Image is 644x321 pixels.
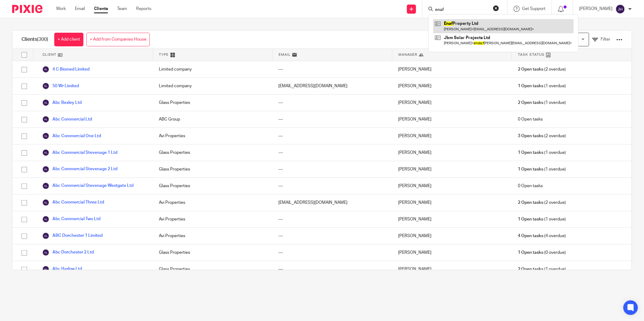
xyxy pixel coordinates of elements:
[18,49,30,61] input: Select all
[522,7,545,11] span: Get Support
[153,94,273,111] div: Glass Properties
[273,261,392,277] div: ---
[392,78,512,94] div: [PERSON_NAME]
[22,36,48,43] h1: Clients
[117,6,127,12] a: Team
[86,33,150,46] a: + Add from Companies House
[518,250,566,256] span: (0 overdue)
[392,261,512,277] div: [PERSON_NAME]
[434,7,489,13] input: Search
[518,250,543,256] span: 1 Open tasks
[273,61,392,78] div: ---
[273,94,392,111] div: ---
[153,128,273,144] div: Avi Properties
[273,194,392,211] div: [EMAIL_ADDRESS][DOMAIN_NAME]
[273,244,392,261] div: ---
[392,144,512,161] div: [PERSON_NAME]
[392,161,512,177] div: [PERSON_NAME]
[136,6,151,12] a: Reports
[493,5,499,11] button: Clear
[42,166,117,173] a: Abc Commercial Stevenage 2 Ltd
[273,211,392,227] div: ---
[273,178,392,194] div: ---
[518,216,543,222] span: 1 Open tasks
[42,182,49,190] img: svg%3E
[392,128,512,144] div: [PERSON_NAME]
[153,111,273,127] div: ABC Group
[518,66,566,72] span: (2 overdue)
[518,216,566,222] span: (1 overdue)
[518,233,566,239] span: (4 overdue)
[398,52,418,57] span: Manager
[42,232,102,240] a: ABC Dorchester 1 Limited
[518,150,543,156] span: 1 Open tasks
[392,228,512,244] div: [PERSON_NAME]
[392,211,512,227] div: [PERSON_NAME]
[153,178,273,194] div: Glass Properties
[42,82,49,90] img: svg%3E
[273,111,392,127] div: ---
[153,211,273,227] div: Avi Properties
[518,233,543,239] span: 4 Open tasks
[42,182,133,190] a: Abc Commercial Stevenage Westgate Ltd
[42,199,49,206] img: svg%3E
[153,261,273,277] div: Glass Properties
[392,61,512,78] div: [PERSON_NAME]
[518,52,545,57] span: Task Status
[153,194,273,211] div: Avi Properties
[279,52,291,57] span: Email
[56,6,66,12] a: Work
[42,232,49,240] img: svg%3E
[518,83,566,89] span: (1 overdue)
[518,133,543,139] span: 3 Open tasks
[518,166,543,172] span: 1 Open tasks
[54,33,83,46] a: + Add client
[518,200,543,206] span: 2 Open tasks
[518,66,543,72] span: 2 Open tasks
[392,194,512,211] div: [PERSON_NAME]
[153,78,273,94] div: Limited company
[42,132,49,140] img: svg%3E
[518,116,543,122] span: 0 Open tasks
[42,249,94,256] a: Abc Dorchester 2 Ltd
[518,200,566,206] span: (2 overdue)
[273,228,392,244] div: ---
[42,116,92,123] a: Abc Commercial Ltd
[518,183,543,189] span: 0 Open tasks
[42,149,117,156] a: Abc Commercial Stevenage 1 Ltd
[42,66,49,73] img: svg%3E
[42,249,49,256] img: svg%3E
[42,116,49,123] img: svg%3E
[42,216,100,223] a: Abc Commercial Two Ltd
[42,82,79,90] a: 50 Wr Limited
[518,100,543,106] span: 2 Open tasks
[273,161,392,177] div: ---
[273,144,392,161] div: ---
[615,4,625,14] img: svg%3E
[42,52,56,57] span: Client
[601,37,610,41] span: Filter
[273,128,392,144] div: ---
[579,6,612,12] p: [PERSON_NAME]
[42,99,82,106] a: Abc Bexley Ltd
[153,228,273,244] div: Avi Properties
[153,144,273,161] div: Glass Properties
[518,83,543,89] span: 1 Open tasks
[153,244,273,261] div: Glass Properties
[42,132,101,140] a: Abc Commercial One Ltd
[518,266,566,272] span: (1 overdue)
[75,6,85,12] a: Email
[42,166,49,173] img: svg%3E
[518,100,566,106] span: (1 overdue)
[42,66,89,73] a: 4 C Biomed Limited
[518,150,566,156] span: (1 overdue)
[392,244,512,261] div: [PERSON_NAME]
[392,178,512,194] div: [PERSON_NAME]
[42,99,49,106] img: svg%3E
[518,266,543,272] span: 2 Open tasks
[153,61,273,78] div: Limited company
[392,111,512,127] div: [PERSON_NAME]
[42,266,49,273] img: svg%3E
[42,266,82,273] a: Abc Harlow Ltd
[159,52,169,57] span: Type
